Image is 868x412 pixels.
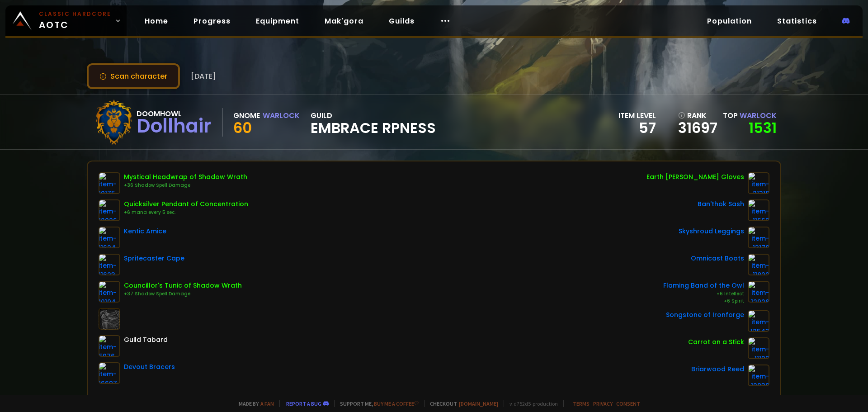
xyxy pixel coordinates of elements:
[317,12,371,30] a: Mak'gora
[137,119,211,133] div: Dollhair
[124,254,184,263] div: Spritecaster Cape
[311,121,436,135] span: Embrace RPness
[260,400,274,407] a: a fan
[700,12,759,30] a: Population
[382,12,422,30] a: Guilds
[770,12,824,30] a: Statistics
[334,400,419,407] span: Support me,
[691,365,744,374] div: Briarwood Reed
[137,12,175,30] a: Home
[99,227,120,248] img: item-11624
[748,310,769,332] img: item-12543
[263,110,300,121] div: Warlock
[618,110,656,121] div: item level
[99,362,120,384] img: item-16697
[249,12,307,30] a: Equipment
[233,110,260,121] div: Gnome
[748,337,769,359] img: item-11122
[593,400,613,407] a: Privacy
[186,12,238,30] a: Progress
[616,400,640,407] a: Consent
[748,254,769,275] img: item-11822
[748,365,769,386] img: item-12930
[99,172,120,194] img: item-10175
[5,5,127,36] a: Classic HardcoreAOTC
[311,110,436,135] div: guild
[748,281,769,303] img: item-12926
[374,400,419,407] a: Buy me a coffee
[740,110,777,121] span: Warlock
[124,335,168,345] div: Guild Tabard
[748,227,769,248] img: item-13170
[424,400,498,407] span: Checkout
[663,298,744,305] div: +6 Spirit
[504,400,558,407] span: v. d752d5 - production
[646,172,744,182] div: Earth [PERSON_NAME] Gloves
[286,400,321,407] a: Report a bug
[124,227,166,236] div: Kentic Amice
[99,199,120,221] img: item-12026
[678,121,717,135] a: 31697
[99,335,120,357] img: item-5976
[573,400,590,407] a: Terms
[459,400,498,407] a: [DOMAIN_NAME]
[666,310,744,320] div: Songstone of Ironforge
[124,209,248,216] div: +6 mana every 5 sec.
[99,254,120,275] img: item-11623
[698,199,744,209] div: Ban'thok Sash
[233,400,274,407] span: Made by
[124,199,248,209] div: Quicksilver Pendant of Concentration
[233,118,252,138] span: 60
[691,254,744,263] div: Omnicast Boots
[618,121,656,135] div: 57
[191,71,216,82] span: [DATE]
[679,227,744,236] div: Skyshroud Leggings
[663,290,744,298] div: +6 Intellect
[39,10,111,32] span: AOTC
[678,110,717,121] div: rank
[124,281,242,290] div: Councillor's Tunic of Shadow Wrath
[688,337,744,347] div: Carrot on a Stick
[39,10,111,18] small: Classic Hardcore
[124,182,247,189] div: +36 Shadow Spell Damage
[124,290,242,298] div: +37 Shadow Spell Damage
[749,118,777,138] a: 1531
[748,199,769,221] img: item-11662
[723,110,777,121] div: Top
[663,281,744,290] div: Flaming Band of the Owl
[87,63,180,89] button: Scan character
[99,281,120,303] img: item-10104
[748,172,769,194] img: item-21318
[137,108,211,119] div: Doomhowl
[124,362,175,372] div: Devout Bracers
[124,172,247,182] div: Mystical Headwrap of Shadow Wrath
